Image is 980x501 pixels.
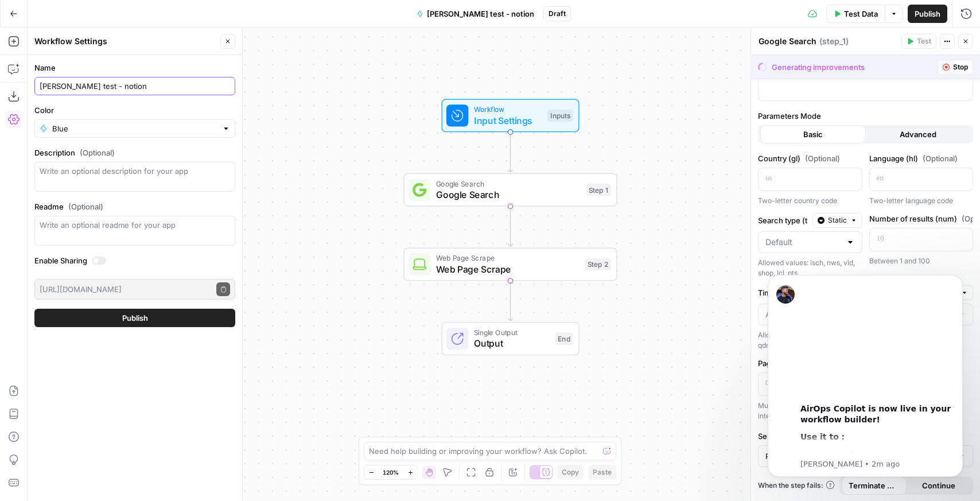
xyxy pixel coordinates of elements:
[34,309,235,327] button: Publish
[547,110,573,122] div: Inputs
[122,312,148,324] span: Publish
[758,196,862,206] div: Two-letter country code
[900,129,936,140] span: Advanced
[508,207,512,247] g: Edge from step_1 to step_2
[404,322,617,355] div: Single OutputOutputEnd
[80,147,115,158] span: (Optional)
[557,465,584,480] button: Copy
[427,8,534,20] span: [PERSON_NAME] test - notion
[34,255,235,266] label: Enable Sharing
[908,5,947,23] button: Publish
[474,104,542,115] span: Workflow
[759,36,816,47] textarea: Google Search
[383,468,399,477] span: 120%
[869,153,974,164] label: Language (hl)
[508,281,512,321] g: Edge from step_2 to end
[923,153,958,164] span: (Optional)
[436,253,580,263] span: Web Page Scrape
[593,467,612,477] span: Paste
[765,236,841,248] input: Default
[436,262,580,276] span: Web Page Scrape
[410,5,541,23] button: [PERSON_NAME] test - notion
[436,178,581,189] span: Google Search
[34,147,235,158] label: Description
[812,213,862,228] button: Static
[819,36,849,47] span: ( step_1 )
[34,36,217,47] div: Workflow Settings
[404,173,617,207] div: Google SearchGoogle SearchStep 1
[758,110,973,122] label: Parameters Mode
[826,5,885,23] button: Test Data
[869,213,974,224] label: Number of results (num)
[758,258,862,278] div: Allowed values: isch, nws, vid, shop, lcl, pts
[474,327,550,338] span: Single Output
[549,9,566,19] span: Draft
[758,215,808,226] label: Search type (tbm)
[404,248,617,281] div: Web Page ScrapeWeb Page ScrapeStep 2
[953,62,968,72] span: Stop
[866,125,971,143] button: Advanced
[474,336,550,350] span: Output
[586,184,610,196] div: Step 1
[508,132,512,172] g: Edge from start to step_1
[938,60,973,75] button: Stop
[915,8,940,20] span: Publish
[34,201,235,212] label: Readme
[562,467,579,477] span: Copy
[917,36,931,46] span: Test
[869,196,974,206] div: Two-letter language code
[436,188,581,201] span: Google Search
[758,153,862,164] label: Country (gl)
[803,129,823,140] span: Basic
[34,104,235,116] label: Color
[585,258,611,271] div: Step 2
[555,332,573,345] div: End
[805,153,840,164] span: (Optional)
[40,80,230,92] input: Untitled
[901,34,936,49] button: Test
[869,256,974,266] div: Between 1 and 100
[844,8,878,20] span: Test Data
[52,123,217,134] input: Blue
[34,62,235,73] label: Name
[828,215,847,226] span: Static
[588,465,616,480] button: Paste
[474,114,542,127] span: Input Settings
[404,99,617,133] div: WorkflowInput SettingsInputs
[68,201,103,212] span: (Optional)
[772,61,865,73] div: Generating improvements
